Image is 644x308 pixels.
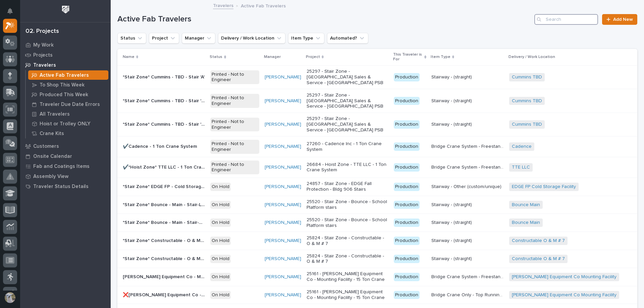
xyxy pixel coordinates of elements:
button: users-avatar [3,291,17,305]
a: [PERSON_NAME] [265,144,301,149]
p: Delivery / Work Location [508,53,555,61]
a: [PERSON_NAME] Equipment Co Mounting Facility [512,292,616,298]
p: Stairway - Other (custom/unique) [431,183,503,190]
p: 25297 - Stair Zone - [GEOGRAPHIC_DATA] Sales & Service - [GEOGRAPHIC_DATA] PSB [307,93,388,109]
p: *Stair Zone* Cummins - TBD - Stair 'A' [123,73,206,80]
p: Fab and Coatings Items [33,164,90,170]
p: 25297 - Stair Zone - [GEOGRAPHIC_DATA] Sales & Service - [GEOGRAPHIC_DATA] PSB [307,69,388,85]
p: *Stair Zone* Cummins - TBD - Stair 'C' [123,120,206,127]
a: Crane Kits [26,129,111,138]
div: On Hold [210,219,231,227]
p: 25520 - Stair Zone - Bounce - School Platform stairs [307,199,388,210]
input: Search [534,14,598,25]
p: 25161 - [PERSON_NAME] Equipment Co - Mounting Facility - 15 Ton Crane [307,271,388,283]
a: Travelers [20,60,111,70]
p: 24857 - Stair Zone - EDGE Fall Protection - Bldg 906 Stairs [307,181,388,192]
p: ✔️Cadence - 1 Ton Crane System [123,142,198,149]
div: On Hold [210,273,231,281]
div: Notifications [8,8,17,19]
tr: *Stair Zone* Bounce - Main - Stair-Left*Stair Zone* Bounce - Main - Stair-Left On Hold[PERSON_NAM... [117,196,637,214]
p: Stairway - (straight) [431,97,473,104]
p: To Shop This Week [40,82,85,88]
div: Production [394,219,420,227]
a: Active Fab Travelers [26,70,111,80]
p: Bridge Crane System - Freestanding Ultralite [431,163,505,170]
p: 26684 - Hoist Zone - TTE LLC - 1 Ton Crane System [307,162,388,173]
tr: *Stair Zone* Cummins - TBD - Stair 'C'*Stair Zone* Cummins - TBD - Stair 'C' Printed - Not to Eng... [117,113,637,136]
a: [PERSON_NAME] [265,98,301,104]
a: EDGE FP Cold Storage Facility [512,184,576,190]
button: Item Type [288,33,324,44]
a: Cadence [512,144,532,149]
p: *Stair Zone* Constructable - O & M # 7 - Guardrailing [123,237,206,244]
p: Onsite Calendar [33,153,72,160]
a: Customers [20,141,111,151]
a: [PERSON_NAME] [265,274,301,280]
div: On Hold [210,255,231,263]
tr: [PERSON_NAME] Equipment Co - Mounting Facility - 15 Ton Crane System[PERSON_NAME] Equipment Co - ... [117,268,637,286]
a: Projects [20,50,111,60]
tr: ❌[PERSON_NAME] Equipment Co - Mounting Facility - Bridge #1❌[PERSON_NAME] Equipment Co - Mounting... [117,286,637,304]
p: 25824 - Stair Zone - Constructable - O & M # 7 [307,253,388,265]
p: Manager [264,53,281,61]
p: Travelers [33,62,56,68]
p: My Work [33,42,54,48]
p: Stairway - (straight) [431,73,473,80]
p: This Traveler is For [393,51,423,63]
p: Traveler Status Details [33,184,89,190]
div: On Hold [210,201,231,209]
a: Constructable O & M # 7 [512,238,565,244]
a: Travelers [213,1,233,9]
p: Hoist or Trolley ONLY [40,121,91,127]
p: Name [123,53,135,61]
p: 25824 - Stair Zone - Constructable - O & M # 7 [307,235,388,247]
a: TTE LLC [512,165,530,170]
p: Stairway - (straight) [431,255,473,262]
p: Item Type [431,53,450,61]
p: *Stair Zone* Constructable - O & M # 7 - Mezz Stairs [123,255,206,262]
a: All Travelers [26,109,111,119]
button: Notifications [3,4,17,18]
a: Bounce Main [512,202,540,208]
tr: *Stair Zone* Constructable - O & M # 7 - Guardrailing*Stair Zone* Constructable - O & M # 7 - Gua... [117,232,637,250]
p: Active Fab Travelers [241,2,286,9]
a: [PERSON_NAME] [265,184,301,190]
a: [PERSON_NAME] Equipment Co Mounting Facility [512,274,616,280]
button: Project [149,33,179,44]
p: All Travelers [40,111,70,117]
button: Delivery / Work Location [218,33,285,44]
a: [PERSON_NAME] [265,202,301,208]
div: Production [394,142,420,151]
div: Production [394,73,420,81]
div: Printed - Not to Engineer [210,94,259,108]
button: Manager [182,33,215,44]
div: On Hold [210,291,231,299]
a: [PERSON_NAME] [265,292,301,298]
div: Production [394,97,420,105]
img: Workspace Logo [59,3,72,16]
a: Produced This Week [26,90,111,99]
div: Printed - Not to Engineer [210,118,259,132]
p: ❌Elliott Equipment Co - Mounting Facility - Bridge #1 [123,291,206,298]
p: Bridge Crane Only - Top Running/Runner Motorized [431,291,505,298]
a: Traveler Due Date Errors [26,100,111,109]
div: Production [394,163,420,172]
div: On Hold [210,237,231,245]
p: Stairway - (straight) [431,120,473,127]
p: Customers [33,143,59,149]
p: ✔️*Hoist Zone* TTE LLC - 1 Ton Crane System [123,163,206,170]
div: Production [394,201,420,209]
div: Printed - Not to Engineer [210,140,259,154]
p: *Stair Zone* Cummins - TBD - Stair 'B' [123,97,206,104]
a: [PERSON_NAME] [265,256,301,262]
p: Bridge Crane System - Freestanding Ultralite [431,142,505,149]
p: *Stair Zone* Bounce - Main - Stair-Left [123,201,206,208]
div: Production [394,120,420,129]
p: Produced This Week [40,92,88,98]
tr: ✔️*Hoist Zone* TTE LLC - 1 Ton Crane System✔️*Hoist Zone* TTE LLC - 1 Ton Crane System Printed - ... [117,157,637,178]
div: Printed - Not to Engineer [210,161,259,175]
div: Production [394,273,420,281]
a: Fab and Coatings Items [20,161,111,171]
p: *Stair Zone* Bounce - Main - Stair-Right [123,219,206,226]
p: Active Fab Travelers [40,72,89,78]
